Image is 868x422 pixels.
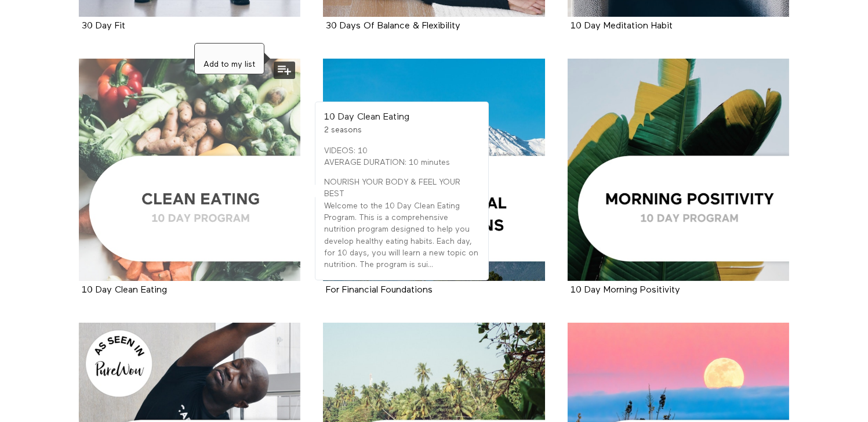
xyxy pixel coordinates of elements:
strong: 30 Days Of Balance & Flexibility [326,21,460,31]
a: 10 Day Clean Eating [79,59,301,281]
a: 10 Day Morning Positivity [571,286,680,294]
strong: 10 Day Clean Eating [82,286,167,295]
button: Add to my list [274,62,295,79]
p: VIDEOS: 10 AVERAGE DURATION: 10 minutes [324,145,480,169]
strong: 30 Day Fit [82,21,125,31]
p: NOURISH YOUR BODY & FEEL YOUR BEST Welcome to the 10 Day Clean Eating Program. This is a comprehe... [324,176,480,270]
a: For Financial Foundations [323,59,545,281]
a: 10 Day Meditation Habit [571,21,673,30]
strong: 10 Day Morning Positivity [571,286,680,295]
span: 2 seasons [324,126,362,134]
a: 10 Day Morning Positivity [568,59,790,281]
a: 30 Day Fit [82,21,125,30]
strong: Add to my list [204,60,255,68]
a: 10 Day Clean Eating [82,286,167,294]
a: For Financial Foundations [326,286,433,294]
strong: 10 Day Meditation Habit [571,21,673,31]
strong: 10 Day Clean Eating [324,113,409,122]
a: 30 Days Of Balance & Flexibility [326,21,460,30]
strong: For Financial Foundations [326,286,433,295]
